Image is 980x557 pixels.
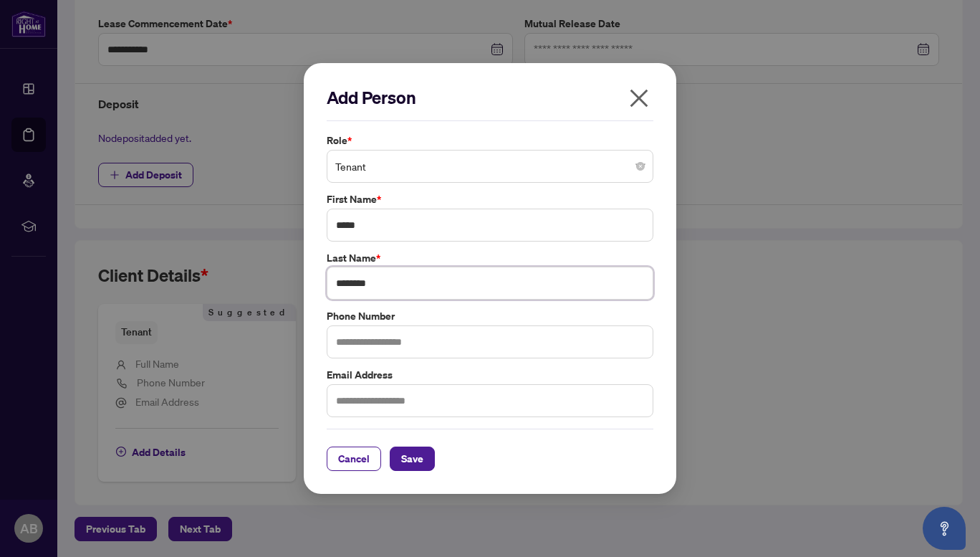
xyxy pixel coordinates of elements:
button: Open asap [923,507,966,550]
button: Cancel [327,447,381,471]
label: First Name [327,191,653,207]
span: Save [401,447,423,470]
label: Last Name [327,250,653,266]
label: Role [327,133,653,148]
label: Phone Number [327,308,653,324]
span: close [628,87,650,110]
button: Save [390,447,435,471]
h2: Add Person [327,86,653,109]
span: Cancel [338,447,370,470]
span: Tenant [335,153,645,180]
label: Email Address [327,367,653,383]
span: close-circle [636,162,645,171]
